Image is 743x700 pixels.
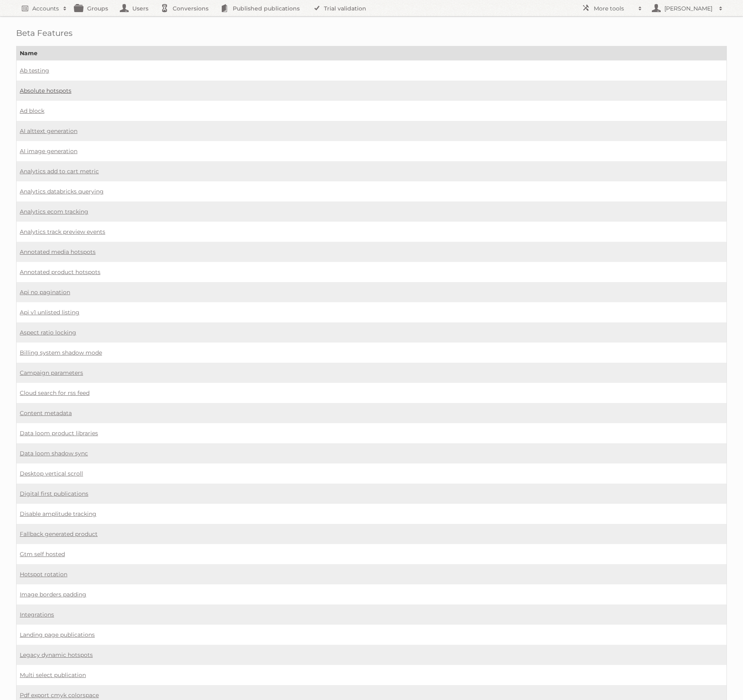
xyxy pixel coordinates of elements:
[20,631,95,638] a: Landing page publications
[20,369,83,376] a: Campaign parameters
[20,309,79,316] a: Api v1 unlisted listing
[594,4,634,12] h2: More tools
[20,168,99,175] a: Analytics add to cart metric
[17,46,727,60] th: Name
[32,4,59,12] h2: Accounts
[20,530,98,538] a: Fallback generated product
[20,409,72,417] a: Content metadata
[20,430,98,437] a: Data loom product libraries
[20,87,71,94] a: Absolute hotspots
[20,188,104,195] a: Analytics databricks querying
[20,450,88,457] a: Data loom shadow sync
[20,329,76,336] a: Aspect ratio locking
[20,268,100,276] a: Annotated product hotspots
[662,4,715,12] h2: [PERSON_NAME]
[20,692,99,699] a: Pdf export cmyk colorspace
[20,349,102,356] a: Billing system shadow mode
[20,208,88,215] a: Analytics ecom tracking
[20,228,105,235] a: Analytics track preview events
[20,510,96,517] a: Disable amplitude tracking
[20,591,86,598] a: Image borders padding
[20,571,67,578] a: Hotspot rotation
[16,28,727,38] h1: Beta Features
[20,147,77,155] a: AI image generation
[20,127,77,135] a: AI alttext generation
[20,107,44,114] a: Ad block
[20,651,93,658] a: Legacy dynamic hotspots
[20,470,83,477] a: Desktop vertical scroll
[20,289,70,296] a: Api no pagination
[20,248,96,255] a: Annotated media hotspots
[20,67,49,74] a: Ab testing
[20,550,65,558] a: Gtm self hosted
[20,611,54,618] a: Integrations
[20,389,90,397] a: Cloud search for rss feed
[20,490,88,497] a: Digital first publications
[20,671,86,679] a: Multi select publication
